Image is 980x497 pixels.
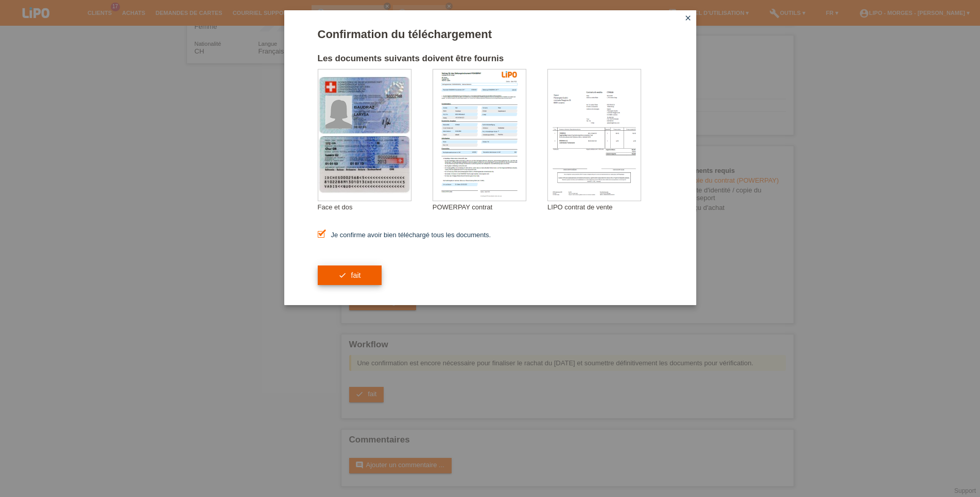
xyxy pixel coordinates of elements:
[433,69,526,201] img: upload_document_confirmation_type_contract_kkg_whitelabel.png
[318,203,433,211] div: Face et dos
[548,69,641,201] img: upload_document_confirmation_type_receipt_generic.png
[502,71,517,78] img: 39073_print.png
[354,113,406,116] div: LARYSA
[547,203,662,211] div: LIPO contrat de vente
[681,13,695,25] a: close
[318,28,663,41] h1: Confirmation du téléchargement
[433,203,547,211] div: POWERPAY contrat
[325,96,352,129] img: swiss_id_photo_female.png
[354,105,406,110] div: BAUDRAZ
[684,14,692,22] i: close
[318,231,491,239] label: Je confirme avoir bien téléchargé tous les documents.
[318,54,663,69] h2: Les documents suivants doivent être fournis
[351,271,360,279] span: fait
[318,69,411,201] img: upload_document_confirmation_type_id_swiss_empty.png
[338,271,347,279] i: check
[318,265,382,285] button: check fait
